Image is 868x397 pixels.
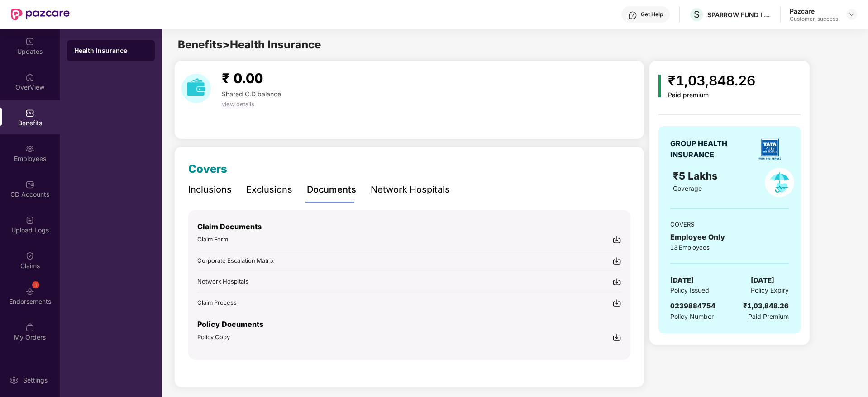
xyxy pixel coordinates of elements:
div: 13 Employees [670,243,789,252]
span: Policy Expiry [751,285,789,295]
img: svg+xml;base64,PHN2ZyBpZD0iRG93bmxvYWQtMjR4MjQiIHhtbG5zPSJodHRwOi8vd3d3LnczLm9yZy8yMDAwL3N2ZyIgd2... [612,298,621,307]
img: insurerLogo [754,133,786,165]
div: Health Insurance [74,46,148,55]
img: New Pazcare Logo [11,9,70,20]
img: svg+xml;base64,PHN2ZyBpZD0iQ0RfQWNjb3VudHMiIGRhdGEtbmFtZT0iQ0QgQWNjb3VudHMiIHhtbG5zPSJodHRwOi8vd3... [25,180,34,189]
span: 0239884754 [670,302,715,310]
span: ₹ 0.00 [222,70,263,86]
img: svg+xml;base64,PHN2ZyBpZD0iRHJvcGRvd24tMzJ4MzIiIHhtbG5zPSJodHRwOi8vd3d3LnczLm9yZy8yMDAwL3N2ZyIgd2... [848,11,855,18]
span: Claim Form [197,236,228,243]
img: svg+xml;base64,PHN2ZyBpZD0iVXBsb2FkX0xvZ3MiIGRhdGEtbmFtZT0iVXBsb2FkIExvZ3MiIHhtbG5zPSJodHRwOi8vd3... [25,216,34,225]
div: Settings [20,376,50,385]
div: SPARROW FUND II ADVISORS LLP [707,10,771,19]
img: icon [658,75,661,97]
img: svg+xml;base64,PHN2ZyBpZD0iQmVuZWZpdHMiIHhtbG5zPSJodHRwOi8vd3d3LnczLm9yZy8yMDAwL3N2ZyIgd2lkdGg9Ij... [25,109,34,118]
span: Corporate Escalation Matrix [197,257,274,264]
span: Policy Issued [670,285,709,295]
div: ₹1,03,848.26 [743,301,789,312]
div: GROUP HEALTH INSURANCE [670,138,749,161]
span: Network Hospitals [197,278,248,285]
img: download [181,74,211,103]
div: Inclusions [188,183,232,197]
span: Benefits > Health Insurance [178,38,321,51]
div: Employee Only [670,232,789,243]
img: svg+xml;base64,PHN2ZyBpZD0iQ2xhaW0iIHhtbG5zPSJodHRwOi8vd3d3LnczLm9yZy8yMDAwL3N2ZyIgd2lkdGg9IjIwIi... [25,251,34,260]
p: Policy Documents [197,319,621,330]
span: Claim Process [197,299,237,306]
div: Get Help [641,11,663,18]
div: Customer_success [790,15,838,23]
div: COVERS [670,220,789,229]
img: svg+xml;base64,PHN2ZyBpZD0iRG93bmxvYWQtMjR4MjQiIHhtbG5zPSJodHRwOi8vd3d3LnczLm9yZy8yMDAwL3N2ZyIgd2... [612,333,621,342]
span: Policy Number [670,312,714,320]
div: Exclusions [246,183,292,197]
img: svg+xml;base64,PHN2ZyBpZD0iSGVscC0zMngzMiIgeG1sbnM9Imh0dHA6Ly93d3cudzMub3JnLzIwMDAvc3ZnIiB3aWR0aD... [628,11,637,20]
span: view details [222,100,254,108]
div: Pazcare [790,7,838,15]
p: Claim Documents [197,221,621,232]
div: Paid premium [668,91,755,99]
span: Policy Copy [197,333,230,340]
div: Network Hospitals [371,183,450,197]
span: Covers [188,162,227,175]
span: [DATE] [751,275,774,286]
span: Shared C.D balance [222,90,281,98]
img: svg+xml;base64,PHN2ZyBpZD0iRW1wbG95ZWVzIiB4bWxucz0iaHR0cDovL3d3dy53My5vcmcvMjAwMC9zdmciIHdpZHRoPS... [25,144,34,153]
div: ₹1,03,848.26 [668,70,755,91]
img: svg+xml;base64,PHN2ZyBpZD0iTXlfT3JkZXJzIiBkYXRhLW5hbWU9Ik15IE9yZGVycyIgeG1sbnM9Imh0dHA6Ly93d3cudz... [25,323,34,332]
span: Coverage [673,184,702,192]
img: policyIcon [765,168,794,197]
img: svg+xml;base64,PHN2ZyBpZD0iRG93bmxvYWQtMjR4MjQiIHhtbG5zPSJodHRwOi8vd3d3LnczLm9yZy8yMDAwL3N2ZyIgd2... [612,235,621,244]
div: 1 [32,281,39,288]
img: svg+xml;base64,PHN2ZyBpZD0iRG93bmxvYWQtMjR4MjQiIHhtbG5zPSJodHRwOi8vd3d3LnczLm9yZy8yMDAwL3N2ZyIgd2... [612,256,621,265]
img: svg+xml;base64,PHN2ZyBpZD0iU2V0dGluZy0yMHgyMCIgeG1sbnM9Imh0dHA6Ly93d3cudzMub3JnLzIwMDAvc3ZnIiB3aW... [10,376,19,385]
img: svg+xml;base64,PHN2ZyBpZD0iSG9tZSIgeG1sbnM9Imh0dHA6Ly93d3cudzMub3JnLzIwMDAvc3ZnIiB3aWR0aD0iMjAiIG... [25,73,34,82]
div: Documents [307,183,356,197]
img: svg+xml;base64,PHN2ZyBpZD0iRG93bmxvYWQtMjR4MjQiIHhtbG5zPSJodHRwOi8vd3d3LnczLm9yZy8yMDAwL3N2ZyIgd2... [612,277,621,286]
span: Paid Premium [748,312,789,321]
span: ₹5 Lakhs [673,170,720,182]
img: svg+xml;base64,PHN2ZyBpZD0iVXBkYXRlZCIgeG1sbnM9Imh0dHA6Ly93d3cudzMub3JnLzIwMDAvc3ZnIiB3aWR0aD0iMj... [25,37,34,46]
span: S [694,9,700,20]
span: [DATE] [670,275,694,286]
img: svg+xml;base64,PHN2ZyBpZD0iRW5kb3JzZW1lbnRzIiB4bWxucz0iaHR0cDovL3d3dy53My5vcmcvMjAwMC9zdmciIHdpZH... [25,287,34,296]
